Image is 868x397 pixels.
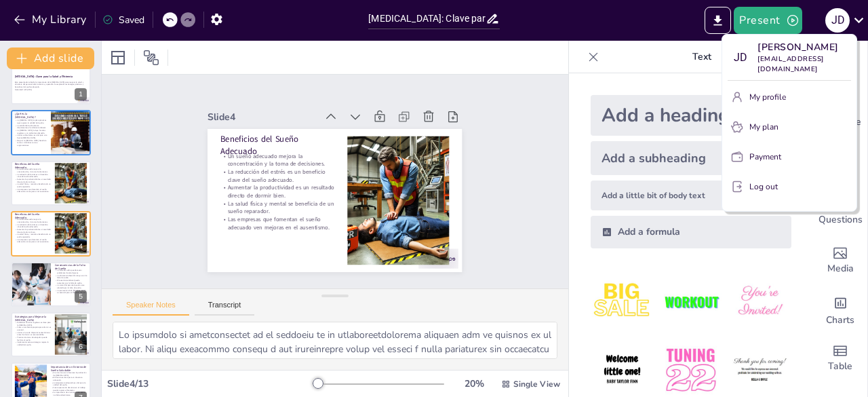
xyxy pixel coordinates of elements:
button: Log out [728,176,851,197]
p: [PERSON_NAME] [757,40,851,54]
button: Payment [728,146,851,168]
p: Payment [749,151,781,163]
div: j d [728,45,752,70]
p: My profile [749,91,786,103]
p: [EMAIL_ADDRESS][DOMAIN_NAME] [757,54,851,75]
button: My profile [728,86,851,108]
button: My plan [728,116,851,138]
p: My plan [749,121,778,133]
p: Log out [749,181,778,193]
